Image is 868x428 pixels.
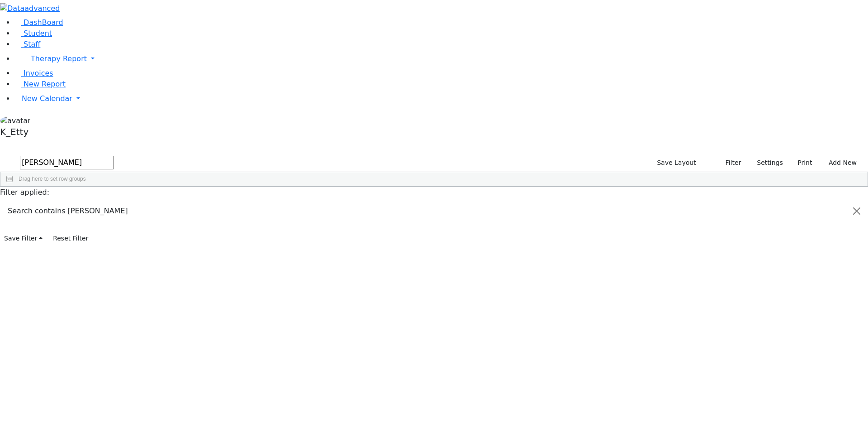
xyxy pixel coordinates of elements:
a: Therapy Report [14,50,868,68]
span: Drag here to set row groups [19,176,86,182]
span: New Calendar [22,94,72,103]
span: Student [24,29,52,38]
a: New Report [14,80,66,88]
button: Print [787,156,816,170]
button: Add New [820,156,861,170]
a: New Calendar [14,90,868,108]
span: Invoices [24,69,53,77]
a: Student [14,29,52,38]
button: Settings [745,156,787,170]
span: New Report [24,80,66,88]
button: Reset Filter [49,231,92,245]
button: Filter [714,156,745,170]
a: Staff [14,40,40,48]
a: DashBoard [14,18,63,27]
input: Search [20,156,114,169]
span: Staff [24,40,40,48]
span: Therapy Report [31,54,87,63]
a: Invoices [14,69,53,77]
span: DashBoard [24,18,63,27]
button: Save Layout [653,156,700,170]
button: Close [846,198,868,224]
